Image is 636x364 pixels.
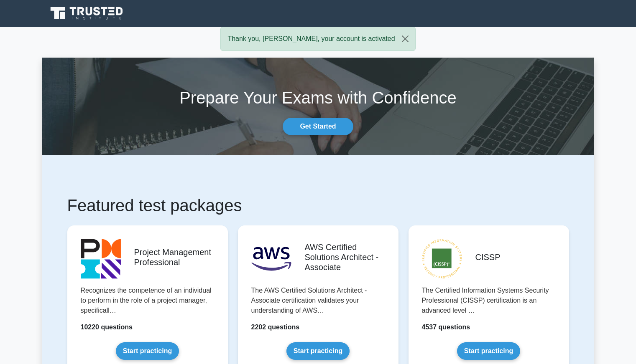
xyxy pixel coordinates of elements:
div: Thank you, [PERSON_NAME], your account is activated [220,27,415,51]
a: Get Started [283,118,353,135]
h1: Prepare Your Exams with Confidence [42,88,594,108]
h1: Featured test packages [67,195,569,215]
a: Start practicing [116,342,179,360]
a: Start practicing [457,342,520,360]
a: Start practicing [286,342,350,360]
button: Close [395,27,415,51]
